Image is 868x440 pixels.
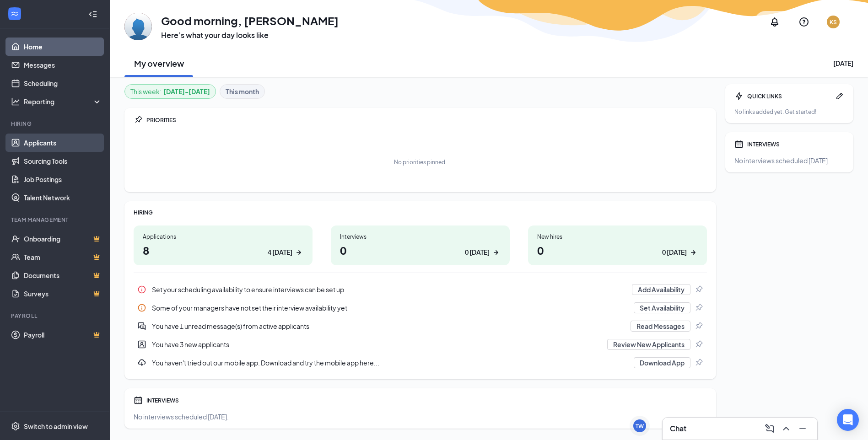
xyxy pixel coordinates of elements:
[491,248,501,257] svg: ArrowRight
[134,412,707,421] div: No interviews scheduled [DATE].
[747,92,831,100] div: QUICK LINKS
[11,216,100,224] div: Team Management
[11,312,100,320] div: Payroll
[134,335,707,354] div: You have 3 new applicants
[24,248,102,266] a: TeamCrown
[24,422,88,431] div: Switch to admin view
[11,120,100,128] div: Hiring
[134,58,184,69] h2: My overview
[134,280,707,299] a: InfoSet your scheduling availability to ensure interviews can be set upAdd AvailabilityPin
[798,16,809,27] svg: QuestionInfo
[537,242,698,258] h1: 0
[137,340,146,349] svg: UserEntity
[143,242,303,258] h1: 8
[734,140,744,149] svg: Calendar
[294,248,303,257] svg: ArrowRight
[830,18,837,26] div: KS
[130,86,210,97] div: This week :
[24,97,102,106] div: Reporting
[634,357,690,368] button: Download App
[134,335,707,354] a: UserEntityYou have 3 new applicantsReview New ApplicantsPin
[779,421,793,436] button: ChevronUp
[694,285,703,294] svg: Pin
[161,13,339,28] h1: Good morning, [PERSON_NAME]
[163,86,210,97] b: [DATE] - [DATE]
[636,422,644,430] div: TW
[670,424,686,434] h3: Chat
[734,108,844,116] div: No links added yet. Get started!
[152,322,625,331] div: You have 1 unread message(s) from active applicants
[268,247,292,257] div: 4 [DATE]
[137,303,146,312] svg: Info
[764,423,775,434] svg: ComposeMessage
[226,86,259,97] b: This month
[331,225,510,265] a: Interviews00 [DATE]ArrowRight
[781,423,792,434] svg: ChevronUp
[152,340,602,349] div: You have 3 new applicants
[24,326,102,344] a: PayrollCrown
[134,396,143,405] svg: Calendar
[631,321,690,332] button: Read Messages
[161,30,339,40] h3: Here’s what your day looks like
[134,354,707,372] div: You haven't tried out our mobile app. Download and try the mobile app here...
[24,38,102,56] a: Home
[394,158,447,166] div: No priorities pinned.
[833,59,853,68] div: [DATE]
[340,242,501,258] h1: 0
[634,302,690,313] button: Set Availability
[769,16,780,27] svg: Notifications
[152,303,628,312] div: Some of your managers have not set their interview availability yet
[24,56,102,74] a: Messages
[134,317,707,335] div: You have 1 unread message(s) from active applicants
[134,299,707,317] a: InfoSome of your managers have not set their interview availability yetSet AvailabilityPin
[11,97,20,106] svg: Analysis
[11,422,20,431] svg: Settings
[24,230,102,248] a: OnboardingCrown
[662,247,687,257] div: 0 [DATE]
[134,317,707,335] a: DoubleChatActiveYou have 1 unread message(s) from active applicantsRead MessagesPin
[137,322,146,331] svg: DoubleChatActive
[694,303,703,312] svg: Pin
[537,233,698,241] div: New hires
[134,115,143,124] svg: Pin
[694,340,703,349] svg: Pin
[10,9,19,18] svg: WorkstreamLogo
[694,358,703,367] svg: Pin
[24,284,102,303] a: SurveysCrown
[152,285,626,294] div: Set your scheduling availability to ensure interviews can be set up
[795,421,810,436] button: Minimize
[24,152,102,170] a: Sourcing Tools
[152,358,628,367] div: You haven't tried out our mobile app. Download and try the mobile app here...
[528,225,707,265] a: New hires00 [DATE]ArrowRight
[837,409,859,431] div: Open Intercom Messenger
[340,233,501,241] div: Interviews
[137,285,146,294] svg: Info
[734,156,844,165] div: No interviews scheduled [DATE].
[134,299,707,317] div: Some of your managers have not set their interview availability yet
[797,423,808,434] svg: Minimize
[465,247,490,257] div: 0 [DATE]
[146,397,707,404] div: INTERVIEWS
[24,134,102,152] a: Applicants
[146,116,707,124] div: PRIORITIES
[24,266,102,284] a: DocumentsCrown
[607,339,690,350] button: Review New Applicants
[24,74,102,92] a: Scheduling
[24,188,102,207] a: Talent Network
[137,358,146,367] svg: Download
[734,91,744,101] svg: Bolt
[88,10,97,19] svg: Collapse
[689,248,698,257] svg: ArrowRight
[134,225,313,265] a: Applications84 [DATE]ArrowRight
[632,284,690,295] button: Add Availability
[762,421,777,436] button: ComposeMessage
[124,13,152,40] img: Kassandra Sheldon
[835,91,844,101] svg: Pen
[143,233,303,241] div: Applications
[24,170,102,188] a: Job Postings
[134,354,707,372] a: DownloadYou haven't tried out our mobile app. Download and try the mobile app here...Download AppPin
[694,322,703,331] svg: Pin
[134,280,707,299] div: Set your scheduling availability to ensure interviews can be set up
[747,140,844,148] div: INTERVIEWS
[134,209,707,216] div: HIRING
